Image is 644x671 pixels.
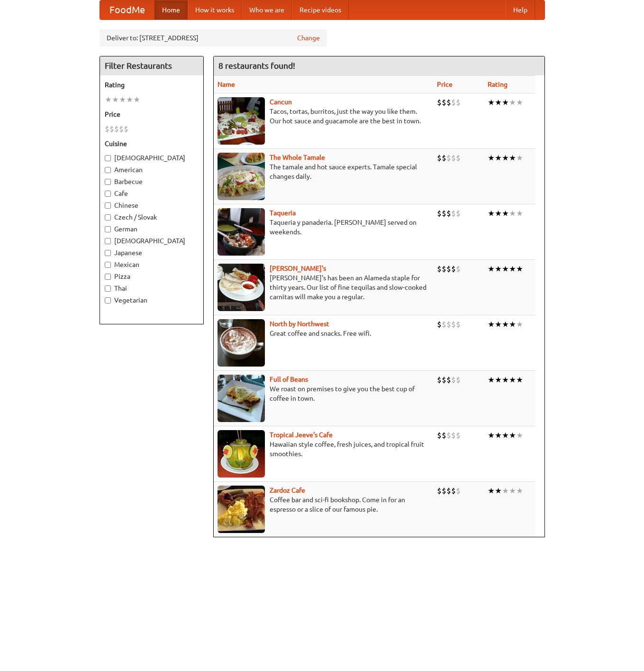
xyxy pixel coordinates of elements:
[437,153,442,163] li: $
[502,486,509,496] li: ★
[456,486,461,496] li: $
[488,264,495,274] li: ★
[502,97,509,108] li: ★
[105,285,111,292] input: Thai
[218,375,265,422] img: beans.jpg
[270,487,305,494] a: Zardoz Cafe
[488,375,495,385] li: ★
[446,264,451,274] li: $
[456,264,461,274] li: $
[442,319,446,330] li: $
[218,264,265,311] img: pedros.jpg
[442,430,446,441] li: $
[495,486,502,496] li: ★
[502,153,509,163] li: ★
[218,61,295,70] ng-pluralize: 8 restaurants found!
[270,320,329,328] b: North by Northwest
[442,153,446,163] li: $
[270,376,308,383] b: Full of Beans
[502,319,509,330] li: ★
[488,81,508,88] a: Rating
[442,486,446,496] li: $
[105,201,199,210] label: Chinese
[105,295,199,305] label: Vegetarian
[509,208,516,219] li: ★
[105,274,111,280] input: Pizza
[270,431,333,439] a: Tropical Jeeve's Cafe
[126,94,133,105] li: ★
[109,124,114,134] li: $
[456,319,461,330] li: $
[509,430,516,441] li: ★
[488,208,495,219] li: ★
[105,80,199,90] h5: Rating
[292,0,349,19] a: Recipe videos
[218,208,265,256] img: taqueria.jpg
[105,212,199,222] label: Czech / Slovak
[516,264,523,274] li: ★
[100,0,154,19] a: FoodMe
[502,375,509,385] li: ★
[218,495,429,514] p: Coffee bar and sci-fi bookshop. Come in for an espresso or a slice of our famous pie.
[509,97,516,108] li: ★
[446,153,451,163] li: $
[488,97,495,108] li: ★
[105,94,112,105] li: ★
[509,486,516,496] li: ★
[105,139,199,148] h5: Cuisine
[437,375,442,385] li: $
[495,208,502,219] li: ★
[451,375,456,385] li: $
[516,153,523,163] li: ★
[437,319,442,330] li: $
[218,107,429,126] p: Tacos, tortas, burritos, just the way you like them. Our hot sauce and guacamole are the best in ...
[105,110,199,119] h5: Price
[218,81,235,88] a: Name
[105,236,199,246] label: [DEMOGRAPHIC_DATA]
[218,273,429,302] p: [PERSON_NAME]'s has been an Alameda staple for thirty years. Our list of fine tequilas and slow-c...
[105,272,199,281] label: Pizza
[218,440,429,459] p: Hawaiian style coffee, fresh juices, and tropical fruit smoothies.
[437,430,442,441] li: $
[105,262,111,268] input: Mexican
[488,153,495,163] li: ★
[446,486,451,496] li: $
[105,155,111,161] input: [DEMOGRAPHIC_DATA]
[100,56,203,75] h4: Filter Restaurants
[451,208,456,219] li: $
[456,97,461,108] li: $
[270,209,296,217] a: Taqueria
[442,264,446,274] li: $
[105,189,199,198] label: Cafe
[495,319,502,330] li: ★
[105,284,199,293] label: Thai
[488,319,495,330] li: ★
[105,177,199,186] label: Barbecue
[446,430,451,441] li: $
[451,264,456,274] li: $
[270,154,325,161] a: The Whole Tamale
[242,0,292,19] a: Who we are
[502,208,509,219] li: ★
[495,375,502,385] li: ★
[495,430,502,441] li: ★
[105,224,199,234] label: German
[119,124,124,134] li: $
[218,329,429,338] p: Great coffee and snacks. Free wifi.
[451,319,456,330] li: $
[437,264,442,274] li: $
[218,153,265,200] img: wholetamale.jpg
[456,430,461,441] li: $
[105,191,111,197] input: Cafe
[442,208,446,219] li: $
[105,153,199,163] label: [DEMOGRAPHIC_DATA]
[119,94,126,105] li: ★
[442,97,446,108] li: $
[502,430,509,441] li: ★
[446,97,451,108] li: $
[105,167,111,173] input: American
[270,265,326,272] a: [PERSON_NAME]'s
